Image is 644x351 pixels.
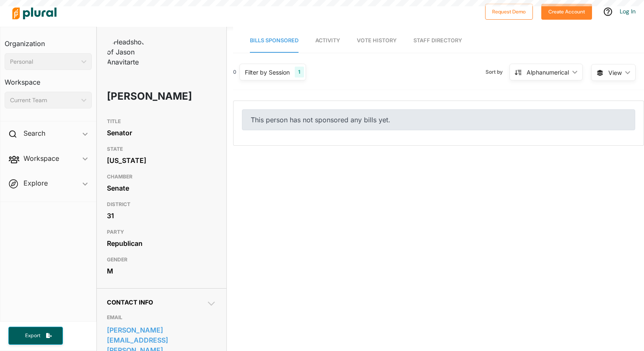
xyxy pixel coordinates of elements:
[107,116,217,126] h3: TITLE
[608,68,622,77] span: View
[295,67,304,77] div: 1
[5,31,92,50] h3: Organization
[620,8,636,15] a: Log In
[107,182,217,194] div: Senate
[107,312,217,323] h3: EMAIL
[23,129,45,138] h2: Search
[541,4,592,20] button: Create Account
[107,255,217,265] h3: GENDER
[107,84,173,109] h1: [PERSON_NAME]
[107,227,217,237] h3: PARTY
[485,7,533,15] a: Request Demo
[250,37,299,44] span: Bills Sponsored
[107,172,217,182] h3: CHAMBER
[242,109,635,130] div: This person has not sponsored any bills yet.
[107,265,217,277] div: M
[107,154,217,167] div: [US_STATE]
[357,37,397,44] span: Vote History
[357,29,397,53] a: Vote History
[107,199,217,209] h3: DISTRICT
[486,68,509,76] span: Sort by
[527,68,569,77] div: Alphanumerical
[19,332,46,339] span: Export
[250,29,299,53] a: Bills Sponsored
[107,144,217,154] h3: STATE
[10,57,78,66] div: Personal
[107,126,217,139] div: Senator
[315,37,340,44] span: Activity
[10,96,78,105] div: Current Team
[5,70,92,88] h3: Workspace
[485,4,533,20] button: Request Demo
[413,29,462,53] a: Staff Directory
[245,68,290,77] div: Filter by Session
[8,327,63,345] button: Export
[233,68,236,76] div: 0
[107,299,153,306] span: Contact Info
[107,237,217,250] div: Republican
[541,7,592,15] a: Create Account
[315,29,340,53] a: Activity
[107,209,217,222] div: 31
[107,37,149,67] img: Headshot of Jason Anavitarte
